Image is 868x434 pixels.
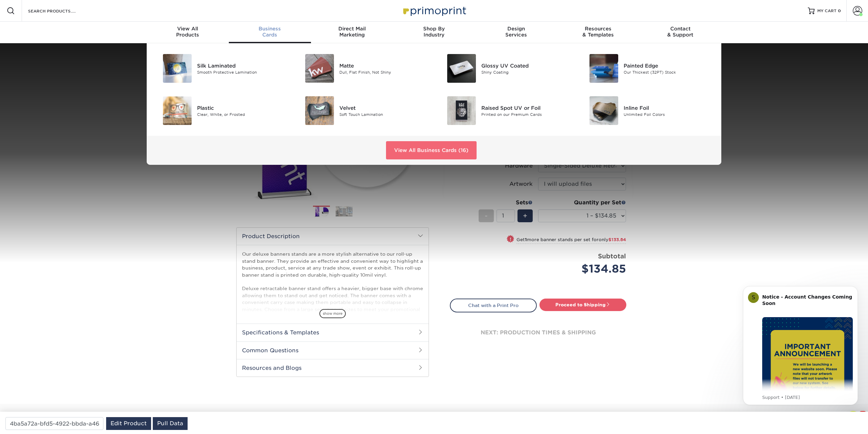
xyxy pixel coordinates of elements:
[163,54,192,83] img: Silk Laminated Business Cards
[817,8,837,14] span: MY CART
[106,417,151,430] a: Edit Product
[733,276,868,416] iframe: Intercom notifications message
[639,22,721,43] a: Contact& Support
[311,26,393,38] div: Marketing
[447,54,476,83] img: Glossy UV Coated Business Cards
[311,22,393,43] a: Direct MailMarketing
[147,22,229,43] a: View AllProducts
[447,96,476,125] img: Raised Spot UV or Foil Business Cards
[237,324,429,341] h2: Specifications & Templates
[237,341,429,359] h2: Common Questions
[339,104,429,111] div: Velvet
[197,104,287,111] div: Plastic
[27,7,93,15] input: SEARCH PRODUCTS.....
[339,62,429,69] div: Matte
[557,22,639,43] a: Resources& Templates
[589,54,618,83] img: Painted Edge Business Cards
[147,26,229,38] div: Products
[242,251,423,320] p: Our deluxe banners stands are a more stylish alternative to our roll-up stand banner. They provid...
[475,22,557,43] a: DesignServices
[450,312,626,353] div: next: production times & shipping
[845,411,861,427] iframe: Intercom live chat
[624,69,713,75] div: Our Thickest (32PT) Stock
[297,94,429,128] a: Velvet Business Cards Velvet Soft Touch Lamination
[147,26,229,32] span: View All
[481,111,571,117] div: Printed on our Premium Cards
[624,62,713,69] div: Painted Edge
[400,3,468,18] img: Primoprint
[838,8,841,13] span: 0
[439,94,571,128] a: Raised Spot UV or Foil Business Cards Raised Spot UV or Foil Printed on our Premium Cards
[393,26,475,32] span: Shop By
[639,26,721,32] span: Contact
[481,104,571,111] div: Raised Spot UV or Foil
[163,96,192,125] img: Plastic Business Cards
[386,141,477,159] a: View All Business Cards (16)
[581,51,714,85] a: Painted Edge Business Cards Painted Edge Our Thickest (32PT) Stock
[557,26,639,38] div: & Templates
[229,26,311,32] span: Business
[475,26,557,38] div: Services
[197,111,287,117] div: Clear, White, or Frosted
[624,104,713,111] div: Inline Foil
[581,94,714,128] a: Inline Foil Business Cards Inline Foil Unlimited Foil Colors
[319,309,346,318] span: show more
[439,51,571,85] a: Glossy UV Coated Business Cards Glossy UV Coated Shiny Coating
[481,62,571,69] div: Glossy UV Coated
[305,54,334,83] img: Matte Business Cards
[229,22,311,43] a: BusinessCards
[197,62,287,69] div: Silk Laminated
[450,299,537,312] a: Chat with a Print Pro
[155,51,287,85] a: Silk Laminated Business Cards Silk Laminated Smooth Protective Lamination
[624,111,713,117] div: Unlimited Foil Colors
[339,111,429,117] div: Soft Touch Lamination
[589,96,618,125] img: Inline Foil Business Cards
[393,22,475,43] a: Shop ByIndustry
[237,359,429,377] h2: Resources and Blogs
[481,69,571,75] div: Shiny Coating
[393,26,475,38] div: Industry
[311,26,393,32] span: Direct Mail
[543,261,626,277] div: $134.85
[859,411,867,416] span: 10
[557,26,639,32] span: Resources
[153,417,188,430] a: Pull Data
[297,51,429,85] a: Matte Business Cards Matte Dull, Flat Finish, Not Shiny
[639,26,721,38] div: & Support
[305,96,334,125] img: Velvet Business Cards
[475,26,557,32] span: Design
[339,69,429,75] div: Dull, Flat Finish, Not Shiny
[229,26,311,38] div: Cards
[155,94,287,128] a: Plastic Business Cards Plastic Clear, White, or Frosted
[197,69,287,75] div: Smooth Protective Lamination
[539,299,626,311] a: Proceed to Shipping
